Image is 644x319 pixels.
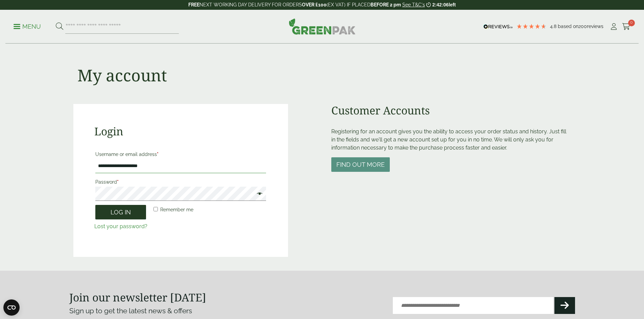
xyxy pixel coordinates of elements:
[331,128,571,152] p: Registering for an account gives you the ability to access your order status and history. Just fi...
[516,23,547,29] div: 4.79 Stars
[95,177,266,187] label: Password
[302,2,327,7] strong: OVER £100
[550,24,558,29] span: 4.8
[578,24,587,29] span: 200
[432,2,449,7] span: 2:42:06
[371,2,401,7] strong: BEFORE 2 pm
[331,162,390,168] a: Find out more
[449,2,456,7] span: left
[94,223,147,230] a: Lost your password?
[610,23,618,30] i: My Account
[95,205,146,219] button: Log in
[14,23,41,29] a: Menu
[558,24,578,29] span: Based on
[587,24,603,29] span: reviews
[95,150,266,159] label: Username or email address
[622,23,630,30] i: Cart
[14,23,41,31] p: Menu
[69,305,297,316] p: Sign up to get the latest news & offers
[153,207,158,211] input: Remember me
[188,2,199,7] strong: FREE
[69,290,206,304] strong: Join our newsletter [DATE]
[160,207,193,212] span: Remember me
[331,104,571,117] h2: Customer Accounts
[331,157,390,172] button: Find out more
[289,18,356,34] img: GreenPak Supplies
[77,65,167,85] h1: My account
[628,20,635,26] span: 0
[622,22,630,32] a: 0
[402,2,425,7] a: See T&C's
[483,24,513,29] img: REVIEWS.io
[94,125,267,138] h2: Login
[3,299,20,316] button: Open CMP widget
